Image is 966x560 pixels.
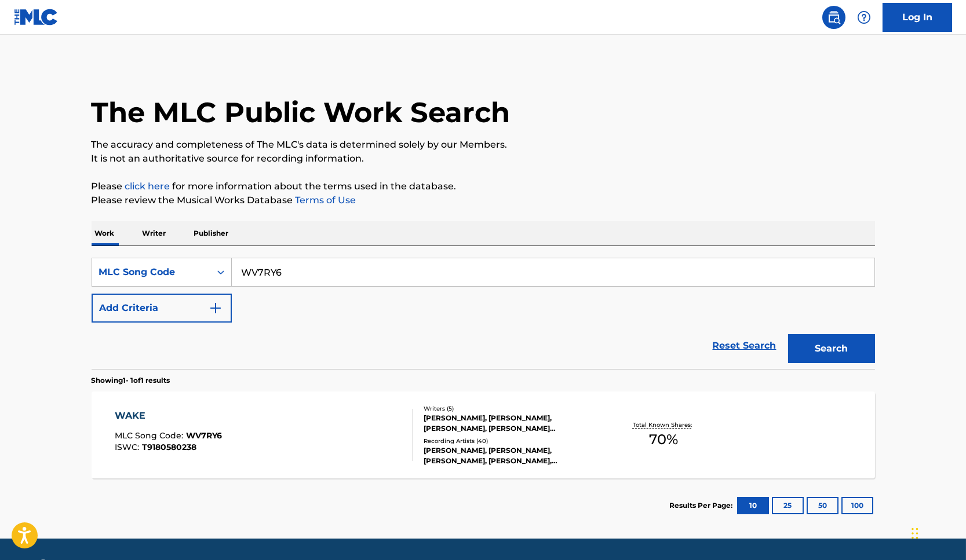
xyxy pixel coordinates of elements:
[424,404,599,413] div: Writers ( 5 )
[424,437,599,445] div: Recording Artists ( 40 )
[827,10,841,24] img: search
[14,9,59,25] img: MLC Logo
[912,516,918,551] div: Drag
[293,195,356,206] a: Terms of Use
[883,3,952,32] a: Log In
[822,6,845,29] a: Public Search
[92,294,232,323] button: Add Criteria
[125,181,170,192] a: click here
[92,221,118,246] p: Work
[191,221,232,246] p: Publisher
[92,391,875,478] a: WAKEMLC Song Code:WV7RY6ISWC:T9180580238Writers (5)[PERSON_NAME], [PERSON_NAME], [PERSON_NAME], [...
[99,265,203,279] div: MLC Song Code
[424,413,599,434] div: [PERSON_NAME], [PERSON_NAME], [PERSON_NAME], [PERSON_NAME] [PERSON_NAME], [PERSON_NAME]
[142,442,196,452] span: T9180580238
[209,301,223,315] img: 9d2ae6d4665cec9f34b9.svg
[92,258,875,369] form: Search Form
[649,429,678,450] span: 70 %
[908,504,966,560] iframe: Chat Widget
[92,193,875,207] p: Please review the Musical Works Database
[115,442,142,452] span: ISWC :
[424,445,599,466] div: [PERSON_NAME], [PERSON_NAME], [PERSON_NAME], [PERSON_NAME], [PERSON_NAME], [PERSON_NAME], [PERSON...
[857,10,871,24] img: help
[92,138,875,152] p: The accuracy and completeness of The MLC's data is determined solely by our Members.
[670,500,736,511] p: Results Per Page:
[633,420,695,429] p: Total Known Shares:
[92,180,875,193] p: Please for more information about the terms used in the database.
[115,430,186,441] span: MLC Song Code :
[115,409,222,423] div: WAKE
[707,333,782,358] a: Reset Search
[841,497,873,514] button: 100
[92,95,511,130] h1: The MLC Public Work Search
[852,6,876,29] div: Help
[92,152,875,166] p: It is not an authoritative source for recording information.
[92,375,170,386] p: Showing 1 - 1 of 1 results
[737,497,769,514] button: 10
[807,497,839,514] button: 50
[772,497,804,514] button: 25
[139,221,170,246] p: Writer
[186,430,222,441] span: WV7RY6
[788,334,875,363] button: Search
